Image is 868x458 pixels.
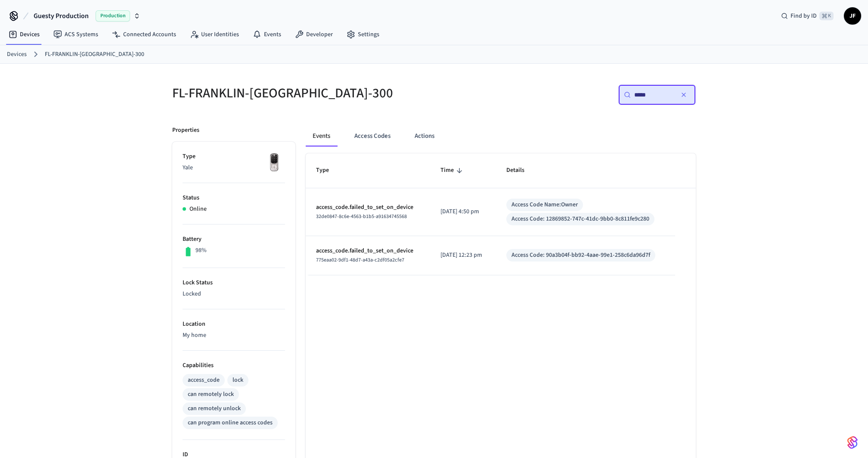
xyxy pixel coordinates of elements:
[306,126,696,146] div: ant example
[188,390,234,399] div: can remotely lock
[512,215,649,224] div: Access Code: 12869852-747c-41dc-9bb0-8c811fe9c280
[195,246,207,255] p: 98%
[819,12,834,20] span: ⌘ K
[7,50,27,59] a: Devices
[189,205,207,214] p: Online
[246,27,288,42] a: Events
[183,320,285,329] p: Location
[844,7,861,25] button: JF
[183,152,285,161] p: Type
[316,213,407,220] span: 32de0847-8c6e-4563-b1b5-a91634745568
[183,27,246,42] a: User Identities
[306,153,696,275] table: sticky table
[512,251,650,260] div: Access Code: 90a3b04f-bb92-4aae-99e1-258c6da96d7f
[316,246,420,255] p: access_code.failed_to_set_on_device
[183,290,285,299] p: Locked
[440,207,486,216] p: [DATE] 4:50 pm
[288,27,340,42] a: Developer
[34,11,89,21] span: Guesty Production
[172,84,429,102] h5: FL-FRANKLIN-[GEOGRAPHIC_DATA]-300
[183,163,285,172] p: Yale
[2,27,46,42] a: Devices
[96,10,130,22] span: Production
[408,126,441,146] button: Actions
[183,193,285,203] p: Status
[105,27,183,42] a: Connected Accounts
[440,251,486,260] p: [DATE] 12:23 pm
[845,8,860,24] span: JF
[183,235,285,244] p: Battery
[232,376,243,385] div: lock
[774,8,840,24] div: Find by ID⌘ K
[316,164,340,177] span: Type
[188,418,273,427] div: can program online access codes
[263,152,285,174] img: Yale Assure Touchscreen Wifi Smart Lock, Satin Nickel, Front
[45,50,144,59] a: FL-FRANKLIN-[GEOGRAPHIC_DATA]-300
[440,164,465,177] span: Time
[183,278,285,287] p: Lock Status
[506,164,536,177] span: Details
[790,12,817,20] span: Find by ID
[188,376,220,385] div: access_code
[847,436,858,449] img: SeamLogoGradient.69752ec5.svg
[188,404,241,413] div: can remotely unlock
[172,126,199,135] p: Properties
[183,331,285,340] p: My home
[316,203,420,212] p: access_code.failed_to_set_on_device
[316,256,404,264] span: 775eaa02-9df1-48d7-a43a-c2df05a2cfe7
[512,200,578,209] div: Access Code Name: Owner
[340,27,386,42] a: Settings
[46,27,105,42] a: ACS Systems
[347,126,397,146] button: Access Codes
[183,361,285,370] p: Capabilities
[306,126,337,146] button: Events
